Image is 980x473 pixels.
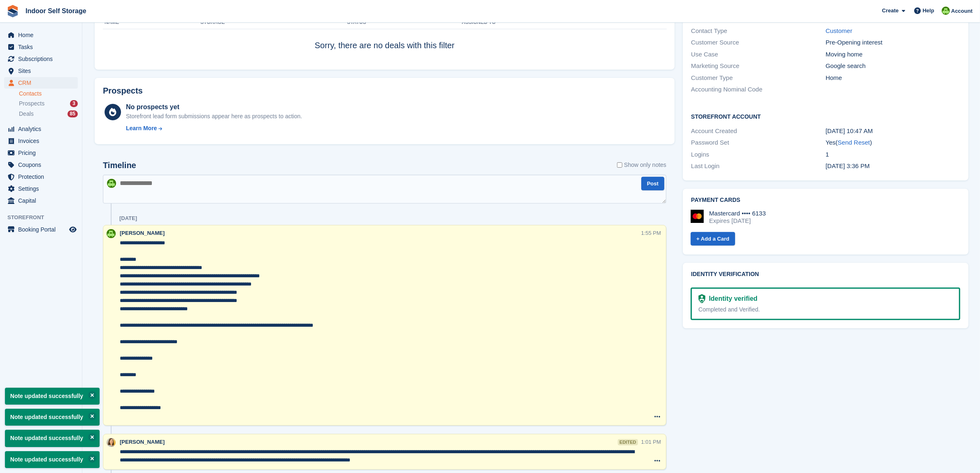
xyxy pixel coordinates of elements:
span: [PERSON_NAME] [120,230,165,236]
span: ( ) [836,139,872,146]
span: Pricing [18,147,68,159]
p: Note updated successfully [5,451,100,468]
div: [DATE] [119,215,137,222]
div: Pre-Opening interest [826,38,960,47]
h2: Prospects [103,86,143,96]
span: Sorry, there are no deals with this filter [315,41,455,50]
div: Customer Type [691,73,826,83]
img: Helen Wilson [107,179,116,188]
div: Logins [691,150,826,159]
span: Deals [19,110,34,118]
div: [DATE] 10:47 AM [826,126,960,136]
div: Password Set [691,138,826,148]
a: menu [4,53,78,65]
th: Name [103,16,200,29]
div: Account Created [691,126,826,136]
a: menu [4,171,78,183]
a: menu [4,224,78,235]
span: Invoices [18,135,68,147]
div: Contact Type [691,26,826,36]
div: Home [826,73,960,83]
a: menu [4,135,78,147]
a: menu [4,159,78,171]
a: menu [4,183,78,194]
span: Settings [18,183,68,194]
div: Identity verified [705,294,757,304]
div: Google search [826,61,960,71]
span: Protection [18,171,68,183]
img: stora-icon-8386f47178a22dfd0bd8f6a31ec36ba5ce8667c1dd55bd0f319d3a0aa187defe.svg [7,5,19,17]
button: Post [641,177,664,190]
span: [PERSON_NAME] [120,439,165,445]
a: + Add a Card [691,232,735,246]
th: Status [347,16,462,29]
a: Deals 85 [19,110,78,118]
span: Home [18,29,68,41]
a: menu [4,29,78,41]
p: Note updated successfully [5,409,100,426]
div: 1 [826,150,960,159]
a: menu [4,77,78,89]
span: Sites [18,65,68,77]
div: 1:55 PM [641,229,661,237]
label: Show only notes [617,161,666,169]
span: Analytics [18,123,68,135]
span: Storefront [7,213,82,222]
div: Completed and Verified. [698,305,952,314]
div: Mastercard •••• 6133 [709,210,766,217]
time: 2025-08-29 14:36:27 UTC [826,162,870,169]
span: Prospects [19,100,44,108]
a: menu [4,147,78,159]
a: Send Reset [838,139,870,146]
span: Tasks [18,41,68,53]
div: Learn More [126,124,157,133]
img: Helen Wilson [107,229,116,238]
h2: Identity verification [691,271,960,278]
img: Identity Verification Ready [698,294,705,303]
div: edited [618,439,638,445]
input: Show only notes [617,161,622,169]
div: 85 [68,110,78,117]
a: Prospects 3 [19,99,78,108]
span: Capital [18,195,68,206]
a: Indoor Self Storage [22,4,90,18]
div: Storefront lead form submissions appear here as prospects to action. [126,112,302,121]
span: Account [951,7,973,15]
a: Preview store [68,225,78,234]
img: Mastercard Logo [691,210,704,223]
span: Help [923,7,934,15]
a: menu [4,123,78,135]
th: Assigned to [462,16,666,29]
span: Booking Portal [18,224,68,235]
div: Use Case [691,50,826,59]
img: Helen Wilson [942,7,950,15]
span: Coupons [18,159,68,171]
div: 1:01 PM [641,438,661,446]
h2: Storefront Account [691,112,960,120]
p: Note updated successfully [5,388,100,405]
span: Subscriptions [18,53,68,65]
img: Emma Higgins [107,438,116,447]
a: Learn More [126,124,302,133]
h2: Payment cards [691,197,960,204]
div: Last Login [691,162,826,171]
div: 3 [70,100,78,107]
div: Accounting Nominal Code [691,85,826,94]
a: menu [4,41,78,53]
span: CRM [18,77,68,89]
a: menu [4,195,78,206]
div: Customer Source [691,38,826,47]
a: Contacts [19,90,78,98]
a: menu [4,65,78,77]
h2: Timeline [103,161,136,170]
div: Expires [DATE] [709,217,766,225]
div: Moving home [826,50,960,59]
div: Marketing Source [691,61,826,71]
div: No prospects yet [126,102,302,112]
th: Storage [200,16,347,29]
span: Create [882,7,899,15]
div: Yes [826,138,960,148]
a: Customer [826,27,852,34]
p: Note updated successfully [5,430,100,447]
